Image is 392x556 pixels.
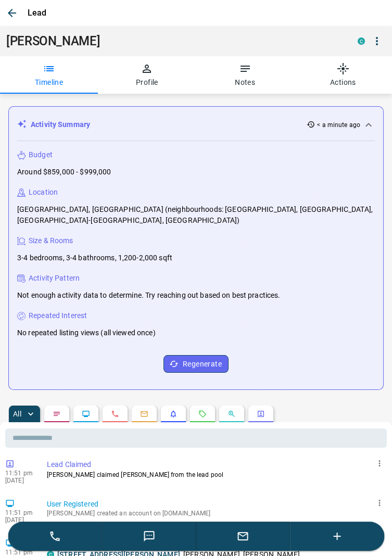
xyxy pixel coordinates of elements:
svg: Emails [140,410,148,418]
button: Regenerate [163,355,229,373]
svg: Requests [198,410,207,418]
button: Notes [196,56,294,94]
p: Activity Pattern [29,273,80,284]
p: [DATE] [5,516,36,524]
button: Actions [294,56,392,94]
h1: [PERSON_NAME] [6,34,342,48]
p: Activity Summary [31,119,90,130]
p: Location [29,187,58,198]
p: No repeated listing views (all viewed once) [17,327,156,338]
div: condos.ca [358,37,365,45]
p: [DATE] [5,477,36,484]
p: Repeated Interest [29,310,87,321]
p: Not enough activity data to determine. Try reaching out based on best practices. [17,290,281,301]
p: Budget [29,149,53,160]
svg: Listing Alerts [169,410,178,418]
p: User Registered [47,499,383,510]
p: Lead [28,7,47,19]
p: All [13,410,21,418]
p: < a minute ago [317,120,360,130]
p: 11:51 pm [5,470,36,477]
p: 11:51 pm [5,509,36,516]
p: Around $859,000 - $999,000 [17,167,111,178]
p: 3-4 bedrooms, 3-4 bathrooms, 1,200-2,000 sqft [17,252,172,263]
p: [PERSON_NAME] created an account on [DOMAIN_NAME] [47,510,383,517]
p: [PERSON_NAME] claimed [PERSON_NAME] from the lead pool [47,470,383,479]
p: Size & Rooms [29,235,73,246]
svg: Lead Browsing Activity [82,410,90,418]
svg: Notes [53,410,61,418]
p: Lead Claimed [47,459,383,470]
svg: Calls [111,410,119,418]
div: Activity Summary< a minute ago [17,115,375,134]
svg: Opportunities [227,410,236,418]
svg: Agent Actions [257,410,265,418]
p: [GEOGRAPHIC_DATA], [GEOGRAPHIC_DATA] (neighbourhoods: [GEOGRAPHIC_DATA], [GEOGRAPHIC_DATA], [GEOG... [17,204,375,226]
button: Profile [98,56,196,94]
